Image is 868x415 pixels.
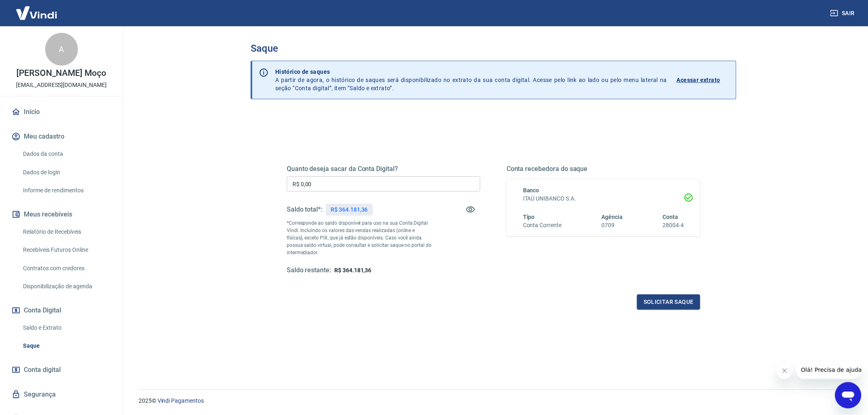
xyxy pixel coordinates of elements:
a: Disponibilização de agenda [20,278,113,295]
iframe: Botão para abrir a janela de mensagens [835,382,861,408]
h5: Saldo total*: [287,205,322,214]
h6: Conta Corrente [523,221,562,230]
a: Vindi Pagamentos [158,397,204,404]
a: Início [10,103,113,121]
a: Acessar extrato [677,68,729,92]
a: Segurança [10,385,113,404]
h5: Quanto deseja sacar da Conta Digital? [287,165,480,173]
span: Conta digital [24,364,61,376]
a: Dados de login [20,164,113,181]
h3: Saque [251,43,736,54]
button: Sair [829,6,858,21]
iframe: Mensagem da empresa [796,361,861,379]
span: R$ 364.181,36 [334,267,371,274]
span: Olá! Precisa de ajuda? [5,6,69,12]
p: *Corresponde ao saldo disponível para uso na sua Conta Digital Vindi. Incluindo os valores das ve... [287,219,432,256]
p: Histórico de saques [275,68,667,76]
img: Vindi [10,0,63,25]
a: Informe de rendimentos [20,182,113,199]
button: Meus recebíveis [10,205,113,223]
a: Saque [20,337,113,354]
button: Meu cadastro [10,128,113,146]
span: Agência [602,214,623,220]
h5: Saldo restante: [287,266,331,275]
p: Acessar extrato [677,76,720,84]
a: Recebíveis Futuros Online [20,242,113,258]
h6: 28004-4 [662,221,684,230]
a: Relatório de Recebíveis [20,223,113,240]
span: Banco [523,187,539,194]
a: Contratos com credores [20,260,113,277]
p: [EMAIL_ADDRESS][DOMAIN_NAME] [16,81,107,89]
h5: Conta recebedora do saque [507,165,700,173]
p: [PERSON_NAME] Moço [16,69,106,78]
p: A partir de agora, o histórico de saques será disponibilizado no extrato da sua conta digital. Ac... [275,68,667,92]
div: A [45,33,78,66]
h6: ITAÚ UNIBANCO S.A. [523,194,684,203]
span: Conta [662,214,678,220]
button: Solicitar saque [637,294,700,310]
a: Conta digital [10,361,113,379]
a: Dados da conta [20,146,113,162]
button: Conta Digital [10,301,113,319]
p: 2025 © [139,397,848,405]
h6: 0709 [602,221,623,230]
p: R$ 364.181,36 [331,205,368,214]
iframe: Fechar mensagem [777,363,793,379]
a: Saldo e Extrato [20,319,113,336]
span: Tipo [523,214,535,220]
